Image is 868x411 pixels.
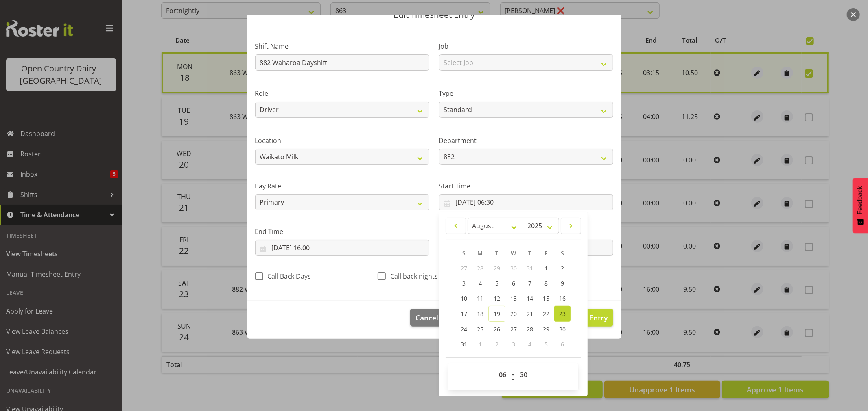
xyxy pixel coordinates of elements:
[538,306,554,322] a: 22
[478,249,483,257] span: M
[255,54,429,71] input: Shift Name
[554,306,571,322] a: 23
[538,276,554,291] a: 8
[477,294,483,302] span: 11
[386,272,438,280] span: Call back nights
[554,261,571,276] a: 2
[527,310,533,318] span: 21
[461,325,467,333] span: 24
[857,186,864,214] span: Feedback
[554,291,571,306] a: 16
[495,249,498,257] span: T
[527,325,533,333] span: 28
[512,367,515,387] span: :
[522,306,538,322] a: 21
[494,325,500,333] span: 26
[510,294,517,302] span: 13
[472,322,488,337] a: 25
[505,276,522,291] a: 6
[488,306,505,322] a: 19
[255,240,429,256] input: Click to select...
[462,279,466,287] span: 3
[255,227,429,236] label: End Time
[510,325,517,333] span: 27
[559,325,566,333] span: 30
[255,11,613,19] p: Edit Timesheet Entry
[561,249,564,257] span: S
[488,291,505,306] a: 12
[495,340,498,348] span: 2
[544,340,548,348] span: 5
[561,340,564,348] span: 6
[415,312,438,323] span: Cancel
[472,291,488,306] a: 11
[510,310,517,318] span: 20
[456,276,472,291] a: 3
[477,310,483,318] span: 18
[528,279,531,287] span: 7
[527,294,533,302] span: 14
[461,340,467,348] span: 31
[456,337,472,352] a: 31
[479,279,482,287] span: 4
[561,264,564,272] span: 2
[488,322,505,337] a: 26
[505,291,522,306] a: 13
[545,249,548,257] span: F
[559,310,566,318] span: 23
[495,279,498,287] span: 5
[554,322,571,337] a: 30
[494,294,500,302] span: 12
[477,325,483,333] span: 25
[561,279,564,287] span: 9
[543,310,549,318] span: 22
[488,276,505,291] a: 5
[494,310,500,318] span: 19
[544,264,548,272] span: 1
[439,181,613,191] label: Start Time
[255,181,429,191] label: Pay Rate
[554,276,571,291] a: 9
[853,178,868,233] button: Feedback - Show survey
[527,264,533,272] span: 31
[543,294,549,302] span: 15
[472,276,488,291] a: 4
[472,306,488,322] a: 18
[538,291,554,306] a: 15
[461,294,467,302] span: 10
[528,340,531,348] span: 4
[462,249,466,257] span: S
[522,276,538,291] a: 7
[439,89,613,98] label: Type
[510,264,517,272] span: 30
[544,279,548,287] span: 8
[522,291,538,306] a: 14
[528,249,531,257] span: T
[439,41,613,51] label: Job
[456,291,472,306] a: 10
[255,136,429,145] label: Location
[522,322,538,337] a: 28
[505,306,522,322] a: 20
[410,309,444,327] button: Cancel
[461,264,467,272] span: 27
[255,41,429,51] label: Shift Name
[439,194,613,210] input: Click to select...
[255,89,429,98] label: Role
[543,325,549,333] span: 29
[461,310,467,318] span: 17
[559,294,566,302] span: 16
[456,306,472,322] a: 17
[456,322,472,337] a: 24
[538,322,554,337] a: 29
[512,340,515,348] span: 3
[538,261,554,276] a: 1
[263,272,311,280] span: Call Back Days
[505,322,522,337] a: 27
[494,264,500,272] span: 29
[511,249,516,257] span: W
[439,136,613,145] label: Department
[477,264,483,272] span: 28
[512,279,515,287] span: 6
[479,340,482,348] span: 1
